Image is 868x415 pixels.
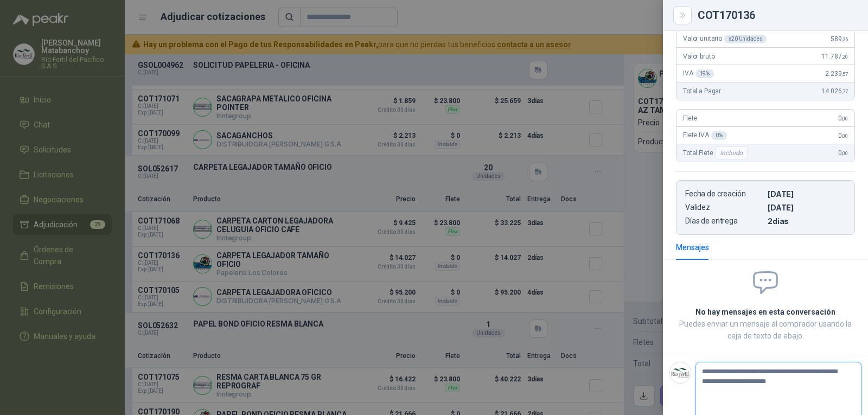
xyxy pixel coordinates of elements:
p: Validez [685,203,763,212]
button: Close [676,9,689,22]
div: 0 % [711,131,727,140]
p: 2 dias [768,216,846,226]
span: 0 [838,132,848,139]
span: ,20 [841,54,848,60]
div: 19 % [695,69,714,78]
span: 0 [838,149,848,157]
span: IVA [683,69,714,78]
p: Fecha de creación [685,189,763,199]
p: Días de entrega [685,216,763,226]
span: Valor unitario [683,35,767,43]
span: ,77 [841,88,848,94]
span: Total Flete [683,146,750,159]
span: Flete IVA [683,131,727,140]
div: Incluido [715,146,748,159]
span: ,00 [841,133,848,139]
span: 0 [838,114,848,122]
span: 14.026 [821,87,848,95]
span: ,00 [841,150,848,156]
span: ,36 [841,36,848,42]
div: Mensajes [676,241,709,253]
span: Total a Pagar [683,87,721,95]
p: [DATE] [768,203,846,212]
p: Puedes enviar un mensaje al comprador usando la caja de texto de abajo. [676,318,855,342]
img: Company Logo [670,362,691,383]
span: Valor bruto [683,53,714,60]
span: 11.787 [821,53,848,60]
span: ,57 [841,71,848,77]
span: Flete [683,114,697,122]
span: 589 [831,35,848,43]
span: ,00 [841,116,848,122]
span: 2.239 [825,70,848,78]
div: COT170136 [698,10,855,21]
p: [DATE] [768,189,846,199]
h2: No hay mensajes en esta conversación [676,306,855,318]
div: x 20 Unidades [724,35,767,43]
